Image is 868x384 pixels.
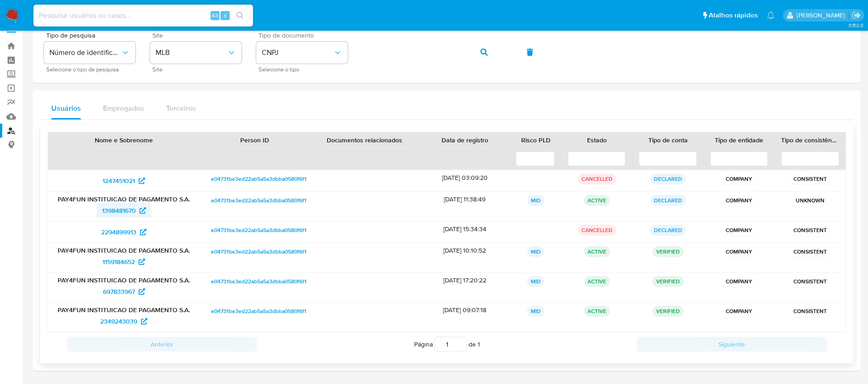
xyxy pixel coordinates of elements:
[33,10,253,22] input: Pesquise usuários ou casos...
[211,11,219,20] span: Alt
[848,22,863,29] span: 3.152.0
[797,11,848,20] p: weverton.gomes@mercadopago.com.br
[231,9,249,22] button: search-icon
[767,11,775,19] a: Notificações
[224,11,226,20] span: s
[709,11,758,20] span: Atalhos rápidos
[852,11,861,20] a: Sair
